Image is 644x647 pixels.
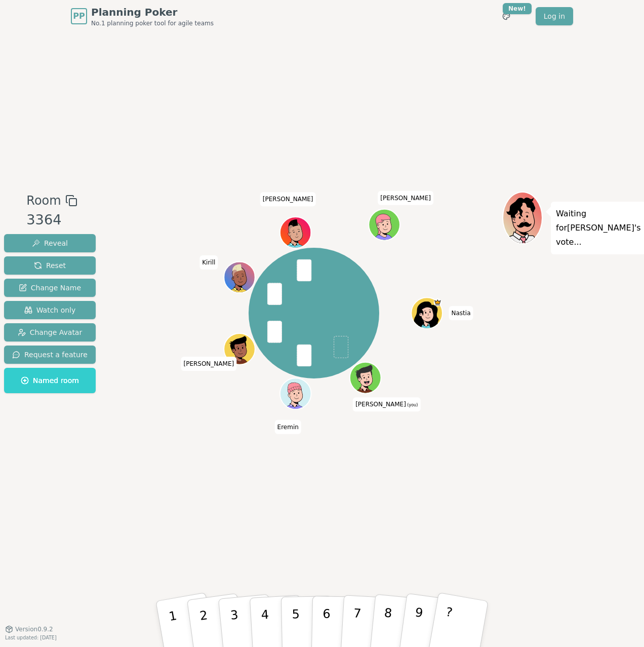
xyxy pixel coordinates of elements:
a: Log in [536,7,573,25]
span: Reset [34,260,66,271]
span: Click to change your name [199,255,218,270]
span: Click to change your name [378,191,433,205]
span: Planning Poker [91,5,214,19]
button: Reset [4,256,96,275]
span: Room [26,192,61,210]
button: New! [497,7,515,25]
span: Watch only [24,305,76,315]
span: Click to change your name [275,420,301,434]
button: Reveal [4,234,96,252]
button: Change Name [4,279,96,297]
span: Change Name [19,283,81,293]
button: Request a feature [4,346,96,364]
a: PPPlanning PokerNo.1 planning poker tool for agile teams [71,5,214,27]
button: Named room [4,368,96,393]
button: Change Avatar [4,323,96,341]
p: Waiting for [PERSON_NAME] 's vote... [556,207,641,249]
span: Reveal [32,238,68,248]
span: PP [73,10,85,22]
span: Named room [21,375,79,386]
div: New! [503,3,532,14]
span: Version 0.9.2 [15,625,53,633]
span: No.1 planning poker tool for agile teams [91,19,214,27]
span: Click to change your name [353,397,420,411]
span: Click to change your name [260,192,316,206]
span: Nastia is the host [434,298,441,306]
span: Request a feature [12,350,88,360]
div: 3364 [26,210,77,231]
span: Change Avatar [18,327,83,337]
button: Click to change your avatar [351,363,380,393]
button: Watch only [4,301,96,319]
span: Last updated: [DATE] [5,635,57,640]
span: (you) [406,403,418,407]
span: Click to change your name [181,357,236,371]
span: Click to change your name [449,306,473,320]
button: Version0.9.2 [5,625,53,633]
